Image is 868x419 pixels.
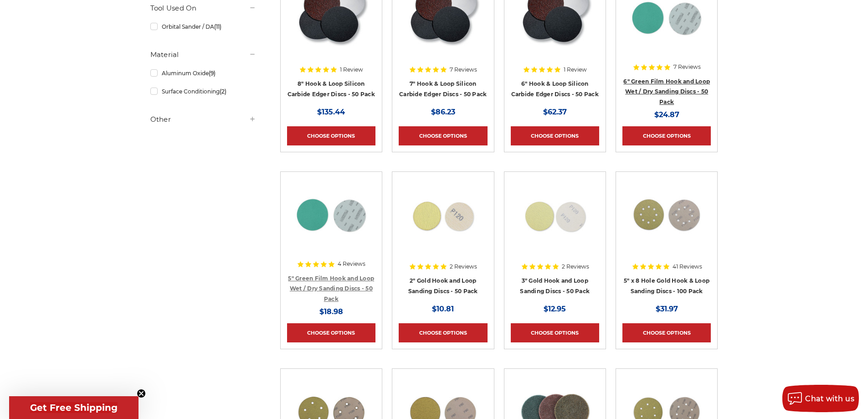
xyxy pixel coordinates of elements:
[630,178,703,251] img: 5 inch 8 hole gold velcro disc stack
[656,305,678,313] span: $31.97
[340,67,363,72] span: 1 Review
[511,126,599,145] a: Choose Options
[399,323,487,342] a: Choose Options
[295,178,368,251] img: Side-by-side 5-inch green film hook and loop sanding disc p60 grit and loop back
[520,277,590,295] a: 3" Gold Hook and Loop Sanding Discs - 50 Pack
[150,83,256,99] a: Surface Conditioning
[287,126,375,145] a: Choose Options
[214,23,221,30] span: (11)
[288,80,375,98] a: 8" Hook & Loop Silicon Carbide Edger Discs - 50 Pack
[623,78,710,105] a: 6" Green Film Hook and Loop Wet / Dry Sanding Discs - 50 Pack
[150,19,256,35] a: Orbital Sander / DA
[511,80,599,98] a: 6" Hook & Loop Silicon Carbide Edger Discs - 50 Pack
[544,305,566,313] span: $12.95
[399,126,487,145] a: Choose Options
[399,178,487,267] a: 2 inch hook loop sanding discs gold
[450,264,477,269] span: 2 Reviews
[432,305,454,313] span: $10.81
[317,108,345,116] span: $135.44
[150,49,256,60] h5: Material
[431,108,455,116] span: $86.23
[287,323,375,342] a: Choose Options
[220,88,226,95] span: (2)
[287,178,375,267] a: Side-by-side 5-inch green film hook and loop sanding disc p60 grit and loop back
[150,3,256,14] h5: Tool Used On
[564,67,587,72] span: 1 Review
[622,178,711,267] a: 5 inch 8 hole gold velcro disc stack
[288,275,374,302] a: 5" Green Film Hook and Loop Wet / Dry Sanding Discs - 50 Pack
[319,307,343,316] span: $18.98
[805,394,854,403] span: Chat with us
[406,178,479,251] img: 2 inch hook loop sanding discs gold
[562,264,589,269] span: 2 Reviews
[782,385,859,412] button: Chat with us
[654,110,679,119] span: $24.87
[519,178,591,251] img: 3 inch gold hook and loop sanding discs
[150,114,256,125] h5: Other
[622,323,711,342] a: Choose Options
[543,108,567,116] span: $62.37
[9,396,139,419] div: Get Free ShippingClose teaser
[399,80,487,98] a: 7" Hook & Loop Silicon Carbide Edger Discs - 50 Pack
[673,264,702,269] span: 41 Reviews
[150,65,256,81] a: Aluminum Oxide
[209,70,216,77] span: (9)
[408,277,478,295] a: 2" Gold Hook and Loop Sanding Discs - 50 Pack
[137,389,146,398] button: Close teaser
[624,277,709,295] a: 5" x 8 Hole Gold Hook & Loop Sanding Discs - 100 Pack
[511,323,599,342] a: Choose Options
[622,126,711,145] a: Choose Options
[30,402,118,413] span: Get Free Shipping
[450,67,477,72] span: 7 Reviews
[511,178,599,267] a: 3 inch gold hook and loop sanding discs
